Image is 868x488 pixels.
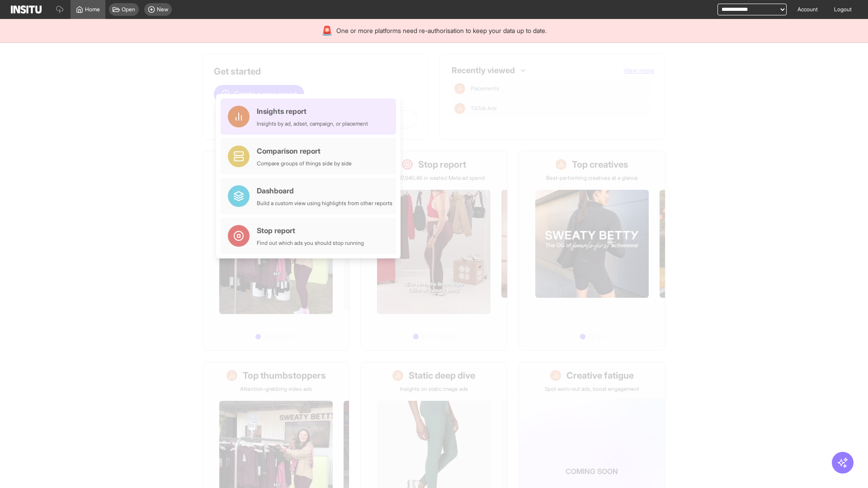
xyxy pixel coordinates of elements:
[257,106,368,117] div: Insights report
[257,225,364,236] div: Stop report
[257,160,352,167] div: Compare groups of things side by side
[157,6,168,13] span: New
[11,5,42,14] img: Logo
[257,200,392,207] div: Build a custom view using highlights from other reports
[257,239,364,247] div: Find out which ads you should stop running
[257,185,392,196] div: Dashboard
[257,145,352,156] div: Comparison report
[257,120,368,127] div: Insights by ad, adset, campaign, or placement
[122,6,135,13] span: Open
[85,6,100,13] span: Home
[321,24,333,37] div: 🚨
[336,26,547,35] span: One or more platforms need re-authorisation to keep your data up to date.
